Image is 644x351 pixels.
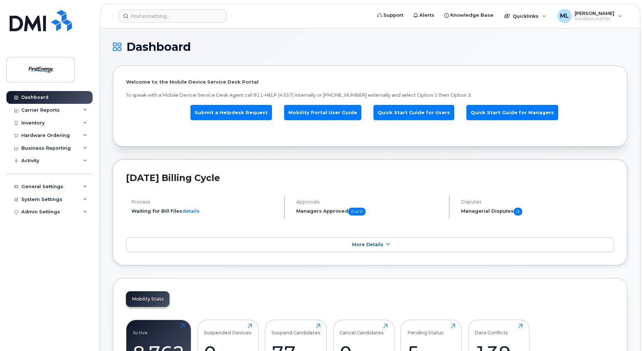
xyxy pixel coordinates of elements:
div: Data Conflicts [475,324,508,335]
h4: Process [131,199,278,204]
span: More Details [352,242,383,247]
div: Suspend Candidates [272,324,320,335]
h4: Disputes [461,199,614,204]
p: Welcome to the Mobile Device Service Desk Portal [126,79,614,85]
a: details [182,208,200,214]
a: Submit a Helpdesk Request [190,105,272,120]
span: Dashboard [126,42,191,52]
h2: [DATE] Billing Cycle [126,172,614,183]
div: Suspended Devices [204,324,251,335]
h5: Managers Approved [296,208,443,216]
iframe: Messenger Launcher [613,320,639,346]
div: Pending Status [407,324,444,335]
a: Mobility Portal User Guide [284,105,361,120]
p: To speak with a Mobile Device Service Desk Agent call 811-HELP (4357) internally or [PHONE_NUMBER... [126,92,614,99]
span: 0 [514,208,522,216]
h4: Approvals [296,199,443,204]
a: Quick Start Guide for Users [373,105,454,120]
div: Cancel Candidates [340,324,384,335]
div: Active [133,324,148,335]
a: Quick Start Guide for Managers [466,105,558,120]
span: 0 of 0 [348,208,366,216]
li: Waiting for Bill Files [131,208,278,214]
h5: Managerial Disputes [461,208,614,216]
